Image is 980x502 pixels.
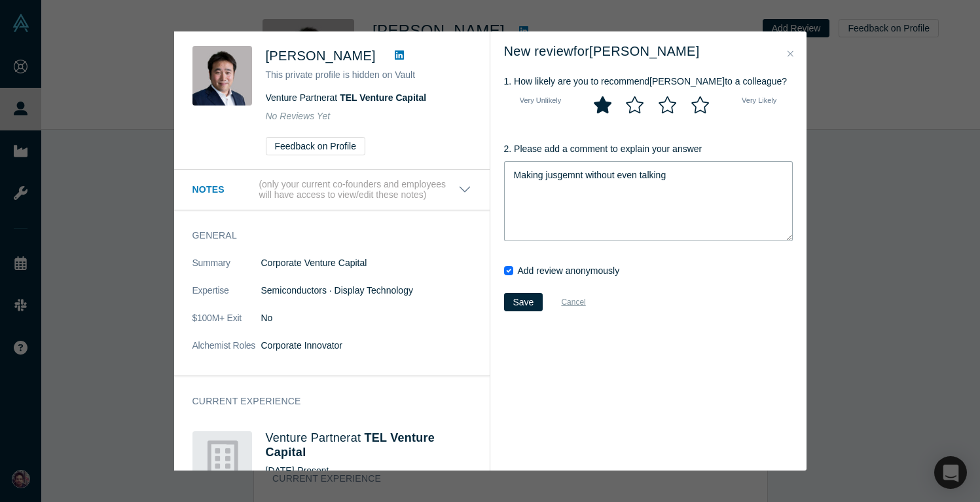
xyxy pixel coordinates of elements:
button: Cancel [552,294,594,311]
label: 2. Please add a comment to explain your answer [504,142,702,156]
span: Venture Partner at [266,92,427,103]
dt: $100M+ Exit [192,311,261,339]
h2: New review for [PERSON_NAME] [504,43,793,59]
p: (only your current co-founders and employees will have access to view/edit these notes) [259,179,458,201]
p: Corporate Venture Capital [261,256,471,270]
div: Very Unlikely [520,93,562,119]
img: TEL Venture Capital's Logo [192,431,252,491]
img: Todd Mihara's Profile Image [192,46,252,106]
legend: 1. How likely are you to recommend [PERSON_NAME] to a colleague? [504,70,793,93]
button: Save [504,293,543,311]
div: Very Likely [742,93,776,119]
dd: No [261,311,471,325]
button: Close [784,47,797,62]
span: Semiconductors · Display Technology [261,285,413,296]
h3: Notes [192,183,257,197]
label: Add review anonymously [518,264,620,278]
input: Add review anonymously [504,266,513,275]
dt: Expertise [192,284,261,311]
div: [DATE] - Present [266,464,471,478]
a: TEL Venture Capital [266,431,435,459]
a: TEL Venture Capital [340,92,426,103]
h3: General [192,229,453,242]
textarea: Making jusgemnt without even talking [504,161,793,241]
p: This private profile is hidden on Vault [266,68,471,82]
h3: Current Experience [192,395,453,408]
button: Feedback on Profile [266,137,366,155]
span: [PERSON_NAME] [266,48,376,63]
h4: Venture Partner at [266,431,471,459]
dd: Corporate Innovator [261,339,471,353]
dt: Summary [192,256,261,284]
span: No Reviews Yet [266,111,331,121]
dt: Alchemist Roles [192,339,261,366]
button: Notes (only your current co-founders and employees will have access to view/edit these notes) [192,179,471,201]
